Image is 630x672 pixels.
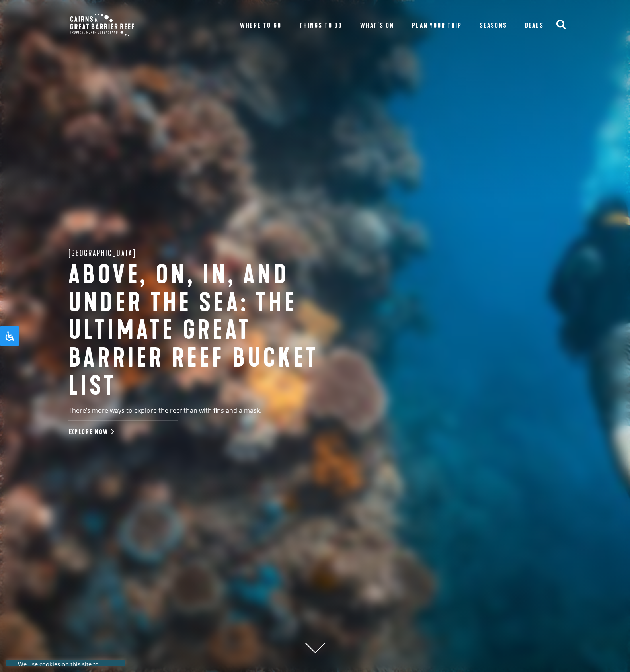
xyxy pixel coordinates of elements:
[64,8,140,42] img: CGBR-TNQ_dual-logo.svg
[299,21,342,30] span: Things To Do
[480,21,507,30] span: Seasons
[240,21,281,30] span: Where To Go
[360,21,394,30] span: What’s On
[68,428,113,436] a: Explore Now
[5,331,14,341] svg: Open Accessibility Panel
[68,406,287,421] p: There’s more ways to explore the reef than with fins and a mask.
[68,262,331,400] h1: Above, on, in, and under the sea: The ultimate Great Barrier Reef bucket list
[412,21,462,30] span: Plan Your Trip
[525,21,544,30] span: Deals
[68,247,137,260] span: [GEOGRAPHIC_DATA]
